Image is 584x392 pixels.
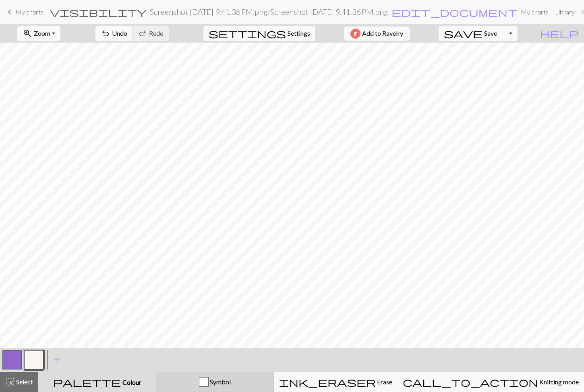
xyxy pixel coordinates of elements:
span: Add to Ravelry [362,29,403,39]
button: Knitting mode [398,372,584,392]
button: Colour [38,372,156,392]
span: add [52,354,62,365]
span: Erase [376,378,392,386]
span: Undo [112,29,127,37]
img: Ravelry [350,29,360,39]
button: Symbol [156,372,274,392]
i: Settings [209,29,286,38]
span: Colour [121,378,141,386]
span: Save [484,29,497,37]
button: Save [439,26,503,41]
button: Zoom [17,26,60,41]
span: zoom_in [23,28,32,39]
span: Zoom [34,29,50,37]
span: help [540,28,579,39]
span: undo [101,28,110,39]
span: ink_eraser [279,376,376,388]
button: SettingsSettings [203,26,315,41]
button: Erase [274,372,398,392]
span: highlight_alt [5,376,15,388]
span: Symbol [209,378,231,386]
span: visibility [50,6,147,18]
button: Add to Ravelry [344,27,410,41]
span: save [444,28,483,39]
span: Settings [288,29,310,38]
span: palette [53,376,121,388]
span: settings [209,28,286,39]
span: Select [15,378,33,386]
a: Library [552,4,578,20]
span: call_to_action [403,376,538,388]
button: Undo [95,26,133,41]
span: keyboard_arrow_left [5,6,14,18]
a: My charts [518,4,552,20]
span: edit_document [391,6,517,18]
h2: Screenshot [DATE] 9.41.36 PM.png / Screenshot [DATE] 9.41.36 PM.png [150,7,388,16]
a: My charts [5,5,43,19]
span: My charts [16,8,43,16]
span: Knitting mode [538,378,579,386]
